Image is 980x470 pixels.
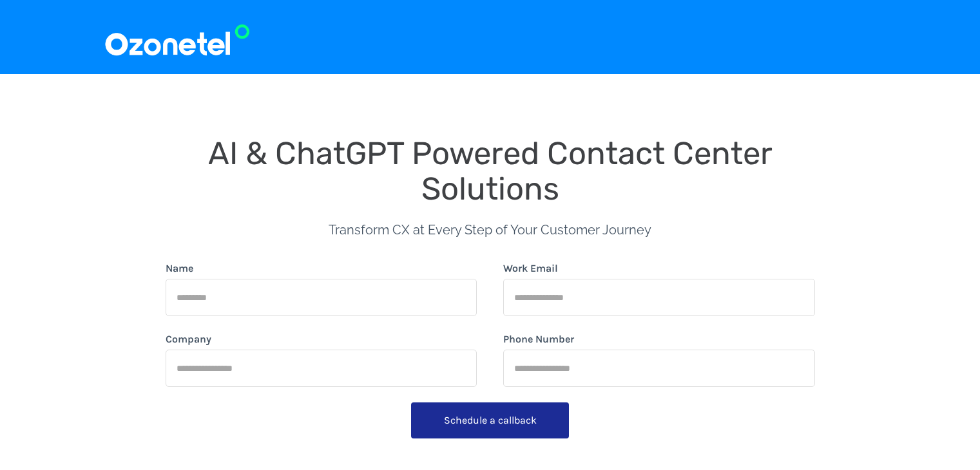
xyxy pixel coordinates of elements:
[166,261,193,276] label: Name
[503,332,574,347] label: Phone Number
[166,261,815,444] form: form
[208,135,780,207] span: AI & ChatGPT Powered Contact Center Solutions
[329,222,651,238] span: Transform CX at Every Step of Your Customer Journey
[166,332,211,347] label: Company
[503,261,558,276] label: Work Email
[411,402,569,438] button: Schedule a callback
